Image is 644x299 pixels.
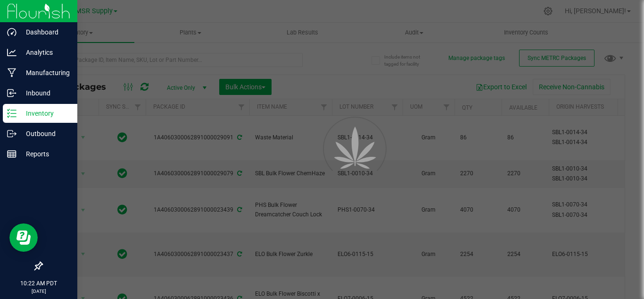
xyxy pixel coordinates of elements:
p: 10:22 AM PDT [4,279,73,288]
inline-svg: Reports [7,149,17,159]
p: Dashboard [17,26,73,38]
p: Analytics [17,47,73,58]
p: Inventory [17,108,73,119]
inline-svg: Outbound [7,129,17,138]
inline-svg: Inventory [7,109,17,118]
p: [DATE] [4,288,73,295]
p: Reports [17,148,73,160]
p: Inbound [17,87,73,99]
iframe: Resource center [9,223,38,252]
inline-svg: Manufacturing [7,68,17,77]
p: Manufacturing [17,67,73,78]
inline-svg: Dashboard [7,27,17,37]
inline-svg: Inbound [7,88,17,98]
inline-svg: Analytics [7,48,17,57]
p: Outbound [17,128,73,139]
